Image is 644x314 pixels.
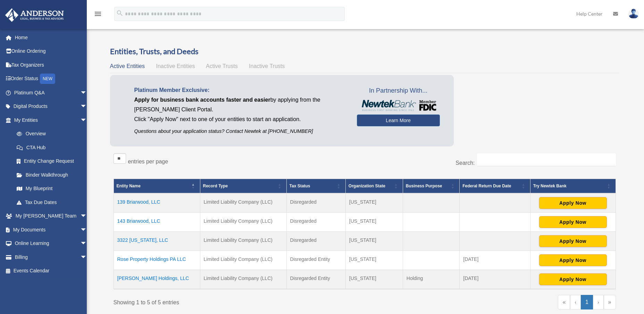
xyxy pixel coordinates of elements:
button: Apply Now [539,216,607,228]
td: 3322 [US_STATE], LLC [114,232,200,251]
td: Rose Property Holdings PA LLC [114,251,200,270]
span: Apply for business bank accounts faster and easier [134,97,270,103]
td: [US_STATE] [345,193,403,213]
img: User Pic [628,9,639,19]
a: Binder Walkthrough [10,168,94,182]
p: Questions about your application status? Contact Newtek at [PHONE_NUMBER] [134,127,346,136]
span: Active Entities [110,63,145,69]
h3: Entities, Trusts, and Deeds [110,46,619,57]
div: Showing 1 to 5 of 5 entries [114,295,360,307]
a: menu [94,12,102,18]
td: Limited Liability Company (LLC) [200,232,286,251]
img: Anderson Advisors Platinum Portal [3,8,66,22]
span: Inactive Trusts [249,63,285,69]
td: [US_STATE] [345,213,403,232]
span: Tax Status [290,184,310,188]
a: My [PERSON_NAME] Teamarrow_drop_down [5,209,98,223]
td: [DATE] [460,270,530,289]
td: [DATE] [460,251,530,270]
a: Online Ordering [5,44,98,58]
span: arrow_drop_down [80,86,94,100]
span: arrow_drop_down [80,113,94,127]
a: My Blueprint [10,182,94,196]
p: by applying from the [PERSON_NAME] Client Portal. [134,95,346,114]
span: In Partnership With... [357,85,440,96]
th: Organization State: Activate to sort [345,179,403,194]
td: Disregarded Entity [286,251,345,270]
td: [US_STATE] [345,251,403,270]
span: Inactive Entities [156,63,195,69]
th: Tax Status: Activate to sort [286,179,345,194]
a: Billingarrow_drop_down [5,250,98,264]
td: [US_STATE] [345,232,403,251]
a: Order StatusNEW [5,72,98,86]
span: arrow_drop_down [80,223,94,237]
button: Apply Now [539,273,607,285]
span: Business Purpose [406,184,442,188]
i: menu [94,10,102,18]
td: Holding [403,270,459,289]
th: Business Purpose: Activate to sort [403,179,459,194]
td: Limited Liability Company (LLC) [200,270,286,289]
p: Click "Apply Now" next to one of your entities to start an application. [134,114,346,124]
a: Previous [570,295,581,309]
a: Last [604,295,616,309]
th: Try Newtek Bank : Activate to sort [530,179,616,194]
td: 139 Briarwood, LLC [114,193,200,213]
th: Federal Return Due Date: Activate to sort [460,179,530,194]
a: Online Learningarrow_drop_down [5,237,98,251]
div: Try Newtek Bank [533,182,605,190]
img: NewtekBankLogoSM.png [360,100,436,111]
a: My Entitiesarrow_drop_down [5,113,94,127]
a: Overview [10,127,91,141]
td: [US_STATE] [345,270,403,289]
span: Entity Name [117,184,141,188]
th: Entity Name: Activate to invert sorting [114,179,200,194]
button: Apply Now [539,235,607,247]
td: Limited Liability Company (LLC) [200,193,286,213]
a: Tax Organizers [5,58,98,72]
span: arrow_drop_down [80,100,94,114]
i: search [116,9,124,17]
a: Home [5,31,98,44]
span: Organization State [349,184,385,188]
a: First [558,295,570,309]
td: Disregarded [286,232,345,251]
span: arrow_drop_down [80,209,94,223]
span: Active Trusts [206,63,238,69]
label: Search: [455,160,475,166]
td: [PERSON_NAME] Holdings, LLC [114,270,200,289]
span: Federal Return Due Date [462,184,511,188]
td: 143 Briarwood, LLC [114,213,200,232]
td: Limited Liability Company (LLC) [200,213,286,232]
span: arrow_drop_down [80,250,94,264]
td: Disregarded [286,213,345,232]
div: NEW [40,74,55,84]
label: entries per page [128,159,168,164]
a: CTA Hub [10,141,94,154]
td: Disregarded Entity [286,270,345,289]
a: Tax Due Dates [10,195,94,209]
button: Apply Now [539,197,607,209]
button: Apply Now [539,254,607,266]
td: Limited Liability Company (LLC) [200,251,286,270]
a: Learn More [357,114,440,126]
a: Digital Productsarrow_drop_down [5,100,98,113]
a: Next [593,295,604,309]
span: Record Type [203,184,228,188]
a: Platinum Q&Aarrow_drop_down [5,86,98,100]
span: arrow_drop_down [80,237,94,251]
th: Record Type: Activate to sort [200,179,286,194]
p: Platinum Member Exclusive: [134,85,346,95]
a: My Documentsarrow_drop_down [5,223,98,237]
a: Events Calendar [5,264,98,278]
a: Entity Change Request [10,154,94,168]
td: Disregarded [286,193,345,213]
a: 1 [581,295,593,309]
